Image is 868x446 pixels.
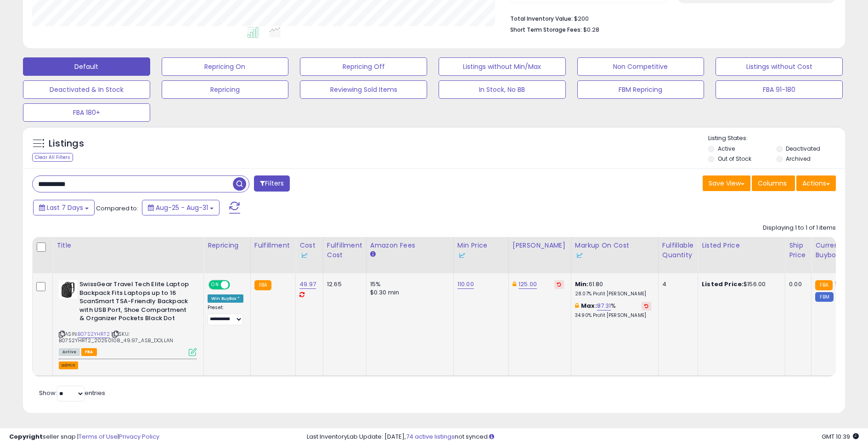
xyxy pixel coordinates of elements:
[307,433,859,441] div: Last InventoryLab Update: [DATE], not synced.
[575,280,589,288] b: Min:
[254,280,271,290] small: FBA
[758,179,787,188] span: Columns
[836,293,852,301] span: 112.99
[254,241,292,250] div: Fulfillment
[575,312,651,319] p: 34.90% Profit [PERSON_NAME]
[59,361,78,369] button: admin
[254,175,290,192] button: Filters
[229,281,243,289] span: OFF
[716,80,843,99] button: FBA 91-180
[702,241,781,250] div: Listed Price
[510,12,829,23] li: $200
[327,241,362,260] div: Fulfillment Cost
[78,330,110,338] a: B07S2YHRT2
[457,241,505,260] div: Min Price
[47,203,83,212] span: Last 7 Days
[406,432,455,441] a: 74 active listings
[370,250,376,259] small: Amazon Fees.
[162,80,289,99] button: Repricing
[59,348,80,356] span: All listings currently available for purchase on Amazon
[23,57,150,76] button: Default
[299,251,309,260] img: InventoryLab Logo
[208,305,243,325] div: Preset:
[575,280,651,297] div: 61.80
[370,288,446,297] div: $0.30 min
[119,432,159,441] a: Privacy Policy
[510,26,582,34] b: Short Term Storage Fees:
[702,280,778,288] div: $156.00
[299,250,319,260] div: Some or all of the values in this column are provided from Inventory Lab.
[457,251,467,260] img: InventoryLab Logo
[822,432,859,441] span: 2025-09-8 10:39 GMT
[327,280,359,288] div: 12.65
[370,280,446,288] div: 15%
[575,291,651,297] p: 28.07% Profit [PERSON_NAME]
[142,200,220,215] button: Aug-25 - Aug-31
[457,250,505,260] div: Some or all of the values in this column are provided from Inventory Lab.
[786,145,820,152] label: Deactivated
[575,251,584,260] img: InventoryLab Logo
[815,292,833,302] small: FBM
[59,280,197,355] div: ASIN:
[583,25,599,34] span: $0.28
[299,280,316,289] a: 49.97
[577,80,705,99] button: FBM Repricing
[300,57,427,76] button: Repricing Off
[49,137,84,150] h5: Listings
[156,203,208,212] span: Aug-25 - Aug-31
[300,80,427,99] button: Reviewing Sold Items
[457,280,474,289] a: 110.00
[708,134,845,143] p: Listing States:
[597,301,611,311] a: 87.31
[510,15,573,23] b: Total Inventory Value:
[59,330,173,344] span: | SKU: B07S2YHRT2_20250108_49.97_ASB_DOLLAN
[662,280,691,288] div: 4
[789,241,807,260] div: Ship Price
[56,241,200,250] div: Title
[519,280,537,289] a: 125.00
[39,389,105,397] span: Show: entries
[162,57,289,76] button: Repricing On
[81,348,97,356] span: FBA
[577,57,705,76] button: Non Competitive
[370,241,450,250] div: Amazon Fees
[79,280,191,325] b: SwissGear Travel Tech Elite Laptop Backpack Fits Laptops up to 16 ScanSmart TSA-Friendly Backpack...
[575,250,654,260] div: Some or all of the values in this column are provided from Inventory Lab.
[662,241,694,260] div: Fulfillable Quantity
[575,302,651,319] div: %
[575,241,654,260] div: Markup on Cost
[815,241,862,260] div: Current Buybox Price
[763,224,836,232] div: Displaying 1 to 1 of 1 items
[513,241,567,250] div: [PERSON_NAME]
[9,433,159,441] div: seller snap | |
[786,155,811,163] label: Archived
[789,280,804,288] div: 0.00
[209,281,221,289] span: ON
[208,294,243,303] div: Win BuyBox *
[796,175,836,191] button: Actions
[718,145,735,152] label: Active
[208,241,247,250] div: Repricing
[33,200,95,215] button: Last 7 Days
[815,280,832,290] small: FBA
[23,103,150,122] button: FBA 180+
[96,204,138,213] span: Compared to:
[581,301,597,310] b: Max:
[702,280,744,288] b: Listed Price:
[571,237,658,273] th: The percentage added to the cost of goods (COGS) that forms the calculator for Min & Max prices.
[439,80,566,99] button: In Stock, No BB
[703,175,750,191] button: Save View
[716,57,843,76] button: Listings without Cost
[299,241,319,260] div: Cost
[439,57,566,76] button: Listings without Min/Max
[23,80,150,99] button: Deactivated & In Stock
[79,432,118,441] a: Terms of Use
[718,155,751,163] label: Out of Stock
[32,153,73,162] div: Clear All Filters
[9,432,43,441] strong: Copyright
[835,280,853,288] span: 129.99
[752,175,795,191] button: Columns
[59,280,77,299] img: 41sYzMtAAOL._SL40_.jpg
